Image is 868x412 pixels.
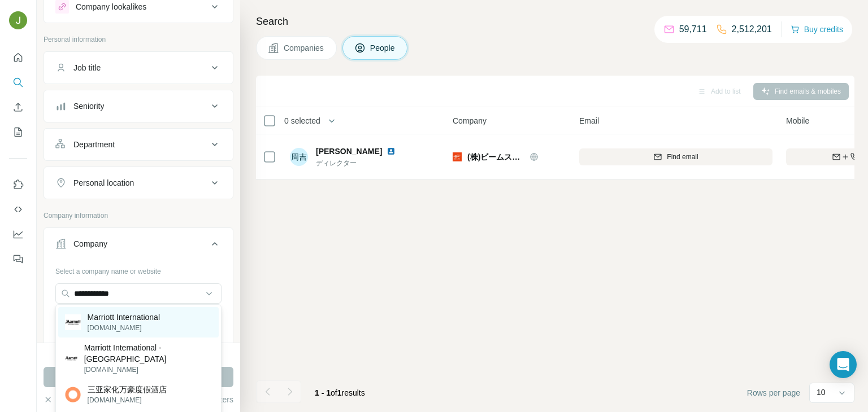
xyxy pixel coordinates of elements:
[370,42,396,54] span: People
[84,365,212,375] p: [DOMAIN_NAME]
[44,211,233,221] p: Company information
[9,97,27,117] button: Enrich CSV
[579,115,599,126] span: Email
[387,147,396,156] img: LinkedIn logo
[88,395,167,405] p: [DOMAIN_NAME]
[9,122,27,142] button: My lists
[747,387,800,398] span: Rows per page
[315,388,331,397] span: 1 - 1
[73,177,134,189] div: Personal location
[284,115,320,126] span: 0 selected
[65,314,81,330] img: Marriott International
[9,224,27,244] button: Dashboard
[331,388,337,397] span: of
[9,199,27,220] button: Use Surfe API
[88,312,160,323] p: Marriott International
[290,148,308,166] div: 周吉
[9,47,27,68] button: Quick start
[579,148,772,165] button: Find email
[9,174,27,195] button: Use Surfe on LinkedIn
[73,139,115,150] div: Department
[453,152,462,161] img: Logo of (株)ビームスクリエイティブ
[9,249,27,269] button: Feedback
[84,342,212,365] p: Marriott International - [GEOGRAPHIC_DATA]
[73,100,104,112] div: Seniority
[667,152,698,162] span: Find email
[337,388,342,397] span: 1
[44,54,233,81] button: Job title
[65,387,81,402] img: 三亚家化万豪度假酒店
[44,93,233,120] button: Seniority
[817,387,826,398] p: 10
[44,131,233,158] button: Department
[256,14,854,29] h4: Search
[830,351,857,378] div: Open Intercom Messenger
[284,42,325,54] span: Companies
[55,262,222,277] div: Select a company name or website
[9,11,27,29] img: Avatar
[453,115,487,126] span: Company
[44,394,76,405] button: Clear
[88,323,160,333] p: [DOMAIN_NAME]
[315,388,365,397] span: results
[786,115,809,126] span: Mobile
[88,384,167,395] p: 三亚家化万豪度假酒店
[679,23,707,36] p: 59,711
[73,238,107,249] div: Company
[44,34,233,45] p: Personal information
[316,146,382,157] span: [PERSON_NAME]
[65,352,77,365] img: Marriott International - Latin America
[791,21,843,37] button: Buy credits
[44,230,233,262] button: Company
[9,72,27,93] button: Search
[732,23,772,36] p: 2,512,201
[467,151,524,163] span: (株)ビームスクリエイティブ
[44,169,233,196] button: Personal location
[76,1,146,12] div: Company lookalikes
[73,62,101,73] div: Job title
[316,158,409,168] span: ディレクター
